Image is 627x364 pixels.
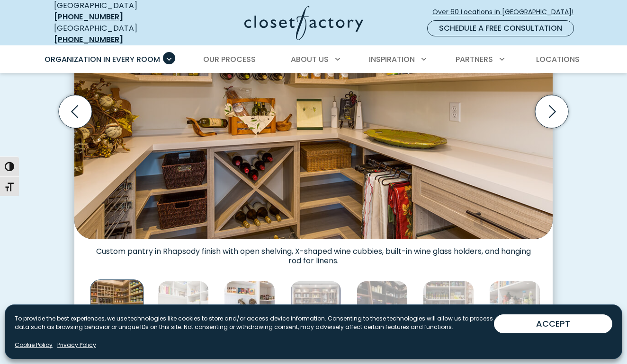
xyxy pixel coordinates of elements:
img: Charming pantry with white beadboard walls and marble counters [224,281,275,332]
a: Over 60 Locations in [GEOGRAPHIC_DATA]! [432,4,582,20]
span: Our Process [203,54,256,65]
img: White walk-in pantry featuring pull-out drawers, vertical wine storage, and open shelving for dry... [158,281,209,332]
span: Organization in Every Room [45,54,160,65]
button: Next slide [531,91,572,132]
img: Closet Factory Logo [244,6,363,40]
a: Privacy Policy [57,341,96,349]
nav: Primary Menu [38,46,589,73]
img: Custom pantry with natural wood shelves, pet food storage, and navy sliding barn doors for concea... [290,281,341,332]
span: Inspiration [369,54,415,65]
span: About Us [291,54,329,65]
a: Cookie Policy [15,341,53,349]
img: Custom pantry with labeled clear bins, rotating trays, and a can dispenser for organized food and... [489,281,540,332]
a: [PHONE_NUMBER] [54,34,123,45]
img: Walk-in pantry featuring retro café wallpaper, fully stocked open shelving, and sliding racks for... [423,281,474,332]
span: Partners [456,54,493,65]
a: Schedule a Free Consultation [427,20,574,36]
button: Previous slide [55,91,96,132]
figcaption: Custom pantry in Rhapsody finish with open shelving, X-shaped wine cubbies, built-in wine glass h... [74,239,553,266]
p: To provide the best experiences, we use technologies like cookies to store and/or access device i... [15,314,494,331]
span: Locations [536,54,580,65]
img: Custom walk-in pantry with light wood tones with wine racks, spice shelves, and built-in storage ... [90,279,143,333]
div: [GEOGRAPHIC_DATA] [54,23,170,45]
span: Over 60 Locations in [GEOGRAPHIC_DATA]! [432,7,581,17]
img: Pantry with black cabinetry, marble-look counters, woven baskets, and a wooden ladder for high sh... [357,281,408,332]
a: [PHONE_NUMBER] [54,11,123,22]
button: ACCEPT [494,314,612,333]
